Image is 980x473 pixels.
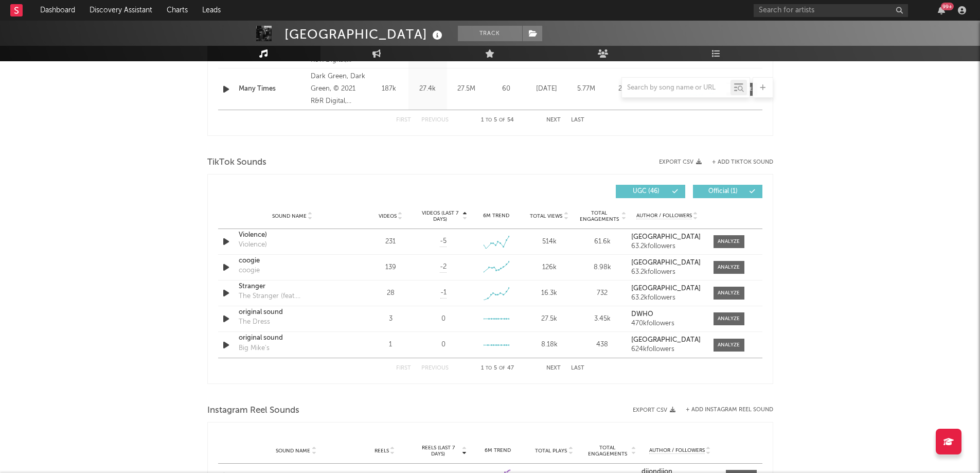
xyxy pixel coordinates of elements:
span: Reels [375,448,389,454]
button: Last [571,117,584,123]
div: 1 [367,340,415,350]
div: 624k followers [631,346,703,353]
div: 6M Trend [472,447,524,454]
div: 3.45k [578,314,626,324]
div: 63.2k followers [631,269,703,276]
span: UGC ( 46 ) [622,188,670,195]
span: to [486,366,492,371]
strong: [GEOGRAPHIC_DATA] [631,337,701,343]
div: 139 [367,262,415,273]
span: Official ( 1 ) [700,188,747,195]
strong: [GEOGRAPHIC_DATA] [631,234,701,240]
button: Export CSV [633,407,675,413]
div: 438 [578,340,626,350]
button: 99+ [938,6,945,14]
strong: DWHO [631,311,653,318]
button: Previous [421,117,449,123]
button: Official(1) [693,185,762,198]
a: [GEOGRAPHIC_DATA] [631,259,703,267]
a: DWHO [631,311,703,318]
div: 231 [367,237,415,247]
div: The Stranger (feat. [PERSON_NAME], [PERSON_NAME], [PERSON_NAME], [PERSON_NAME] [PERSON_NAME] and ... [239,291,346,302]
span: Total Engagements [578,210,620,222]
button: Last [571,365,584,371]
span: TikTok Sounds [207,156,266,169]
span: Reels (last 7 days) [416,445,461,457]
div: Dark Green, Dark Green, © 2021 R&R Digital, LLC/Warner Records Inc. [311,71,367,108]
div: 470k followers [631,320,703,327]
div: 63.2k followers [631,243,703,250]
span: Total Views [530,213,562,219]
span: Author / Followers [636,213,692,219]
button: Track [458,26,522,41]
span: of [499,118,505,122]
div: 1 5 47 [469,362,526,375]
div: 8.18k [525,340,573,350]
a: coogie [239,256,346,266]
span: -2 [440,262,447,272]
button: Previous [421,365,449,371]
div: + Add Instagram Reel Sound [675,407,773,413]
span: Total Plays [535,448,567,454]
button: Next [546,365,561,371]
div: 126k [525,262,573,273]
button: Export CSV [659,159,702,165]
div: 63.2k followers [631,294,703,302]
div: 8.98k [578,262,626,273]
span: Total Engagements [585,445,630,457]
div: 6M Trend [472,212,520,220]
span: Author / Followers [649,447,705,454]
div: 99 + [941,3,954,10]
strong: [GEOGRAPHIC_DATA] [631,259,701,266]
a: original sound [239,307,346,318]
div: 1 5 54 [469,114,526,127]
div: 0 [441,340,446,350]
button: + Add TikTok Sound [712,160,773,165]
span: Sound Name [272,213,307,219]
div: 3 [367,314,415,324]
div: 0 [441,314,446,324]
div: 514k [525,237,573,247]
button: + Add Instagram Reel Sound [686,407,773,413]
div: 28 [367,288,415,299]
a: original sound [239,333,346,343]
button: + Add TikTok Sound [702,160,773,165]
a: [GEOGRAPHIC_DATA] [631,285,703,292]
div: 61.6k [578,237,626,247]
div: 27.5k [525,314,573,324]
input: Search by song name or URL [622,84,730,92]
button: First [396,365,411,371]
button: Next [546,117,561,123]
div: Violence) [239,240,267,250]
a: [GEOGRAPHIC_DATA] [631,337,703,344]
div: The Dress [239,317,270,327]
span: Videos (last 7 days) [419,210,461,222]
input: Search for artists [754,4,908,17]
a: [GEOGRAPHIC_DATA] [631,234,703,241]
span: of [499,366,505,371]
span: -5 [440,236,447,247]
a: Stranger [239,282,346,292]
span: Instagram Reel Sounds [207,405,299,417]
div: 732 [578,288,626,299]
button: First [396,117,411,123]
span: Videos [379,213,397,219]
span: Sound Name [276,448,310,454]
span: -1 [440,288,447,298]
strong: [GEOGRAPHIC_DATA] [631,285,701,292]
div: [GEOGRAPHIC_DATA] [284,26,445,43]
a: Violence) [239,230,346,240]
div: Big Mike's [239,343,270,354]
span: to [486,118,492,122]
div: 16.3k [525,288,573,299]
button: UGC(46) [616,185,685,198]
div: coogie [239,266,260,276]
